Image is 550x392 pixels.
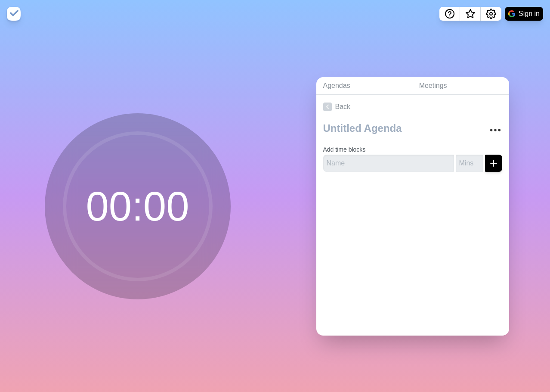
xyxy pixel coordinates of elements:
[481,7,501,21] button: Settings
[323,146,366,153] label: Add time blocks
[316,77,412,95] a: Agendas
[487,121,504,139] button: More
[316,95,509,119] a: Back
[505,7,543,21] button: Sign in
[439,7,460,21] button: Help
[508,10,515,17] img: google logo
[460,7,481,21] button: What’s new
[456,155,483,172] input: Mins
[412,77,509,95] a: Meetings
[7,7,21,21] img: timeblocks logo
[323,155,454,172] input: Name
